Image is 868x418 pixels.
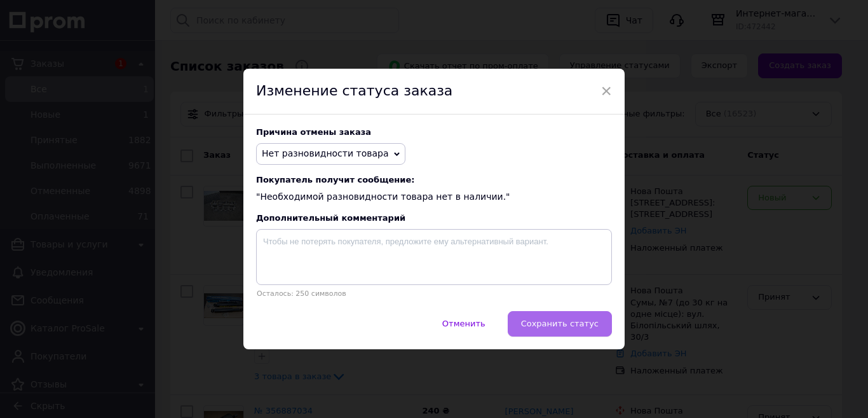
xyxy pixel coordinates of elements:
[429,311,499,337] button: Отменить
[256,127,612,137] div: Причина отмены заказа
[256,213,612,223] div: Дополнительный комментарий
[521,319,599,328] span: Сохранить статус
[442,319,485,328] span: Отменить
[508,311,612,337] button: Сохранить статус
[600,80,612,102] span: ×
[243,69,625,115] div: Изменение статуса заказа
[256,175,612,204] div: "Необходимой разновидности товара нет в наличии."
[262,148,389,158] span: Нет разновидности товара
[256,175,612,185] span: Покупатель получит сообщение:
[256,289,612,298] p: Осталось: 250 символов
